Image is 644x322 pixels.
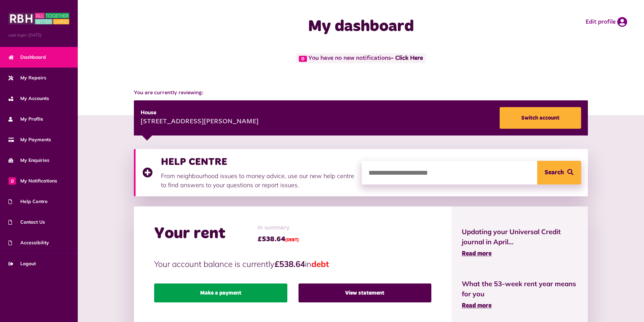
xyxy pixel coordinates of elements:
span: (DEBT) [285,238,299,242]
span: Updating your Universal Credit journal in April... [462,227,578,247]
span: My Notifications [8,177,57,184]
span: My Profile [8,116,43,123]
span: debt [311,259,329,269]
a: Edit profile [586,17,627,27]
a: Updating your Universal Credit journal in April... Read more [462,227,578,258]
span: My Enquiries [8,157,49,164]
a: Switch account [500,107,581,129]
h3: HELP CENTRE [161,156,355,168]
span: Accessibility [8,239,49,246]
p: From neighbourhood issues to money advice, use our new help centre to find answers to your questi... [161,171,355,190]
a: - Click Here [391,55,423,61]
span: Logout [8,260,36,267]
p: Your account balance is currently in [154,258,431,270]
span: My Repairs [8,74,46,81]
span: Contact Us [8,219,45,226]
img: MyRBH [8,12,69,25]
div: [STREET_ADDRESS][PERSON_NAME] [141,117,259,127]
span: In summary [258,223,299,232]
span: £538.64 [258,234,299,244]
span: Last login: [DATE] [8,32,69,38]
span: Dashboard [8,54,46,61]
span: Help Centre [8,198,48,205]
h2: Your rent [154,224,225,244]
span: 0 [8,177,16,184]
a: What the 53-week rent year means for you Read more [462,279,578,311]
button: Search [537,161,581,184]
span: 0 [299,56,307,62]
span: Search [545,161,564,184]
strong: £538.64 [275,259,305,269]
a: View statement [299,283,431,302]
span: You have no new notifications [296,53,426,63]
span: Read more [462,251,492,257]
span: My Accounts [8,95,49,102]
div: House [141,109,259,117]
a: Make a payment [154,283,287,302]
span: What the 53-week rent year means for you [462,279,578,299]
h1: My dashboard [226,17,496,36]
span: You are currently reviewing: [134,89,588,97]
span: My Payments [8,136,51,143]
span: Read more [462,303,492,309]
